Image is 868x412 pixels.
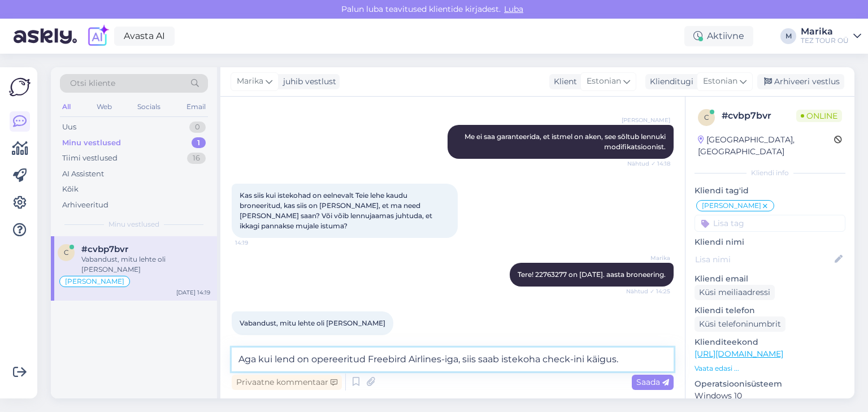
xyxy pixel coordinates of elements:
span: [PERSON_NAME] [622,116,670,124]
span: 14:19 [235,238,277,247]
div: [DATE] 14:19 [176,288,210,297]
div: Marika [801,27,849,36]
div: Tiimi vestlused [62,153,118,164]
div: Privaatne kommentaar [232,375,342,390]
span: Tere! 22763277 on [DATE]. aasta broneering. [518,270,666,279]
div: Arhiveeri vestlus [757,74,844,89]
div: Aktiivne [684,26,753,46]
p: Kliendi telefon [695,305,845,316]
a: Avasta AI [114,27,175,46]
a: [URL][DOMAIN_NAME] [695,349,783,359]
div: 16 [187,153,206,164]
span: [PERSON_NAME] [702,202,761,209]
input: Lisa tag [695,215,845,232]
span: c [704,113,709,122]
div: Socials [135,99,163,114]
a: MarikaTEZ TOUR OÜ [801,27,861,45]
div: M [780,28,796,44]
span: Nähtud ✓ 14:25 [626,287,670,296]
div: 0 [189,122,206,133]
div: Minu vestlused [62,137,121,149]
div: 1 [192,137,206,149]
span: 14:26 [235,336,277,344]
p: Kliendi nimi [695,236,845,248]
p: Kliendi email [695,273,845,285]
div: Kliendi info [695,168,845,178]
div: Küsi telefoninumbrit [695,316,785,332]
p: Klienditeekond [695,336,845,348]
div: # cvbp7bvr [722,109,796,123]
input: Lisa nimi [695,253,832,266]
div: TEZ TOUR OÜ [801,36,849,45]
div: Vabandust, mitu lehte oli [PERSON_NAME] [81,254,210,275]
div: Arhiveeritud [62,200,108,211]
span: Estonian [703,75,737,88]
span: Marika [628,254,670,262]
div: AI Assistent [62,168,104,180]
span: Nähtud ✓ 14:18 [627,159,670,168]
span: [PERSON_NAME] [65,278,124,285]
span: Me ei saa garanteerida, et istmel on aken, see sõltub lennuki modifikatsioonist. [465,132,667,151]
span: Online [796,110,842,122]
div: Kõik [62,184,79,195]
span: Estonian [587,75,621,88]
span: Marika [237,75,263,88]
span: c [64,248,69,257]
img: Askly Logo [9,76,31,98]
span: #cvbp7bvr [81,244,128,254]
p: Vaata edasi ... [695,363,845,374]
span: Kas siis kui istekohad on eelnevalt Teie lehe kaudu broneeritud, kas siis on [PERSON_NAME], et ma... [240,191,434,230]
div: Klient [549,76,577,88]
div: Klienditugi [645,76,693,88]
div: [GEOGRAPHIC_DATA], [GEOGRAPHIC_DATA] [698,134,834,158]
p: Operatsioonisüsteem [695,378,845,390]
div: Küsi meiliaadressi [695,285,775,300]
span: Minu vestlused [108,219,159,229]
img: explore-ai [86,24,110,48]
textarea: Aga kui lend on opereeritud Freebird Airlines-iga, siis saab istekoha check-ini käigus. [232,348,674,371]
span: Otsi kliente [70,77,115,89]
span: Saada [636,377,669,387]
div: juhib vestlust [279,76,336,88]
div: Uus [62,122,76,133]
p: Kliendi tag'id [695,185,845,197]
div: Web [94,99,114,114]
div: Email [184,99,208,114]
p: Windows 10 [695,390,845,402]
span: Luba [501,4,527,14]
span: Vabandust, mitu lehte oli [PERSON_NAME] [240,319,385,327]
div: All [60,99,73,114]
